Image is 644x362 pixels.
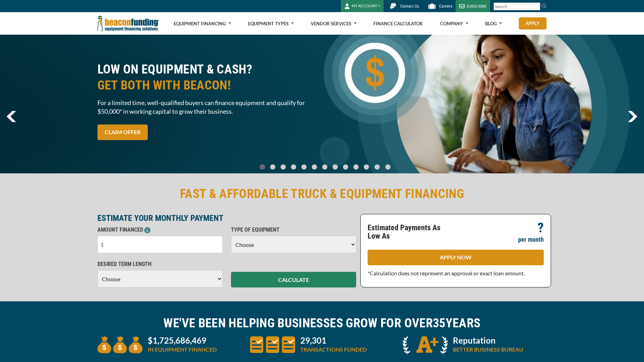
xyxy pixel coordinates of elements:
img: A + icon [403,336,448,355]
p: ESTIMATE YOUR MONTHLY PAYMENT [97,214,356,222]
h2: LOW ON EQUIPMENT & CASH? [97,61,318,93]
p: ? [538,224,544,232]
img: Right Navigator [628,111,637,122]
a: Go To Slide 11 [373,164,381,170]
p: per month [518,235,544,244]
p: DESIRED TERM LENGTH [97,260,223,268]
button: CALCULATE [231,272,356,287]
img: Search [541,3,547,9]
p: Reputation [453,336,523,345]
a: Vendor Services [311,12,357,35]
a: Go To Slide 8 [341,164,350,170]
span: *Calculation does not represent an approval or exact loan amount. [368,270,525,276]
a: Go To Slide 6 [320,164,329,170]
a: Apply [519,17,547,29]
a: Go To Slide 2 [279,164,287,170]
a: Go To Slide 5 [310,164,318,170]
p: $1,725,686,469 [148,336,217,345]
a: Go To Slide 4 [300,164,308,170]
input: Search [493,2,540,10]
a: Go To Slide 12 [384,164,392,170]
img: three money bags to convey large amount of equipment financed [97,336,143,353]
input: $ [97,236,223,253]
p: BETTER BUSINESS BUREAU [453,345,523,354]
a: Go To Slide 10 [362,164,371,170]
a: CLAIM OFFER [97,124,148,140]
a: Go To Slide 1 [268,164,277,170]
a: Equipment Financing [174,12,231,35]
a: Go To Slide 3 [289,164,298,170]
p: Estimated Payments As Low As [368,224,452,240]
p: 29,301 [300,336,367,345]
a: Blog [485,12,502,35]
img: three document icons to convery large amount of transactions funded [250,336,295,353]
p: TYPE OF EQUIPMENT [231,226,356,234]
a: APPLY NOW [368,250,544,265]
p: IN EQUIPMENT FINANCED [148,345,217,354]
h2: WE'VE BEEN HELPING BUSINESSES GROW FOR OVER YEARS [97,315,547,331]
a: Go To Slide 7 [331,164,339,170]
a: Company [440,12,468,35]
span: GET BOTH WITH BEACON! [97,77,318,93]
h2: FAST & AFFORDABLE TRUCK & EQUIPMENT FINANCING [97,186,547,202]
a: previous [7,111,16,122]
span: Careers [439,4,452,9]
a: Equipment Types [248,12,294,35]
a: next [628,111,637,122]
a: Clear search text [533,4,539,9]
span: 35 [433,316,446,330]
a: Finance Calculator [373,12,423,35]
a: Go To Slide 0 [258,164,266,170]
img: Left Navigator [7,111,16,122]
a: Go To Slide 9 [352,164,360,170]
p: AMOUNT FINANCED [97,226,223,234]
span: For a limited time, well-qualified buyers can finance equipment and qualify for $50,000* in worki... [97,98,318,116]
img: Beacon Funding Corporation logo [97,12,159,35]
p: TRANSACTIONS FUNDED [300,345,367,354]
span: Contact Us [400,4,419,9]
